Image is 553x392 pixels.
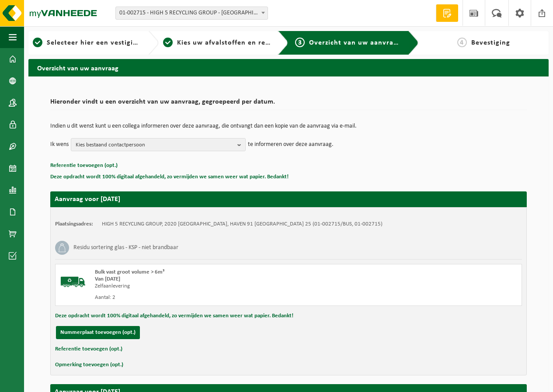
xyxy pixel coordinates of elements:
[95,294,323,301] div: Aantal: 2
[457,38,467,47] span: 4
[55,359,123,371] button: Opmerking toevoegen (opt.)
[55,343,122,355] button: Referentie toevoegen (opt.)
[309,39,401,46] span: Overzicht van uw aanvraag
[50,171,289,183] button: Deze opdracht wordt 100% digitaal afgehandeld, zo vermijden we samen weer wat papier. Bedankt!
[50,123,527,129] p: Indien u dit wenst kunt u een collega informeren over deze aanvraag, die ontvangt dan een kopie v...
[55,310,293,322] button: Deze opdracht wordt 100% digitaal afgehandeld, zo vermijden we samen weer wat papier. Bedankt!
[50,160,118,171] button: Referentie toevoegen (opt.)
[33,38,141,48] a: 1Selecteer hier een vestiging
[50,98,527,110] h2: Hieronder vindt u een overzicht van uw aanvraag, gegroepeerd per datum.
[471,39,510,46] span: Bevestiging
[28,59,549,76] h2: Overzicht van uw aanvraag
[115,7,268,20] span: 01-002715 - HIGH 5 RECYCLING GROUP - ANTWERPEN
[248,138,334,151] p: te informeren over deze aanvraag.
[95,276,120,282] strong: Van [DATE]
[60,269,86,295] img: BL-SO-LV.png
[71,138,246,151] button: Kies bestaand contactpersoon
[102,221,383,228] td: HIGH 5 RECYCLING GROUP, 2020 [GEOGRAPHIC_DATA], HAVEN 91 [GEOGRAPHIC_DATA] 25 (01-002715/BUS, 01-...
[116,7,268,19] span: 01-002715 - HIGH 5 RECYCLING GROUP - ANTWERPEN
[50,138,69,151] p: Ik wens
[56,326,140,339] button: Nummerplaat toevoegen (opt.)
[95,283,323,290] div: Zelfaanlevering
[163,38,271,48] a: 2Kies uw afvalstoffen en recipiënten
[55,196,120,203] strong: Aanvraag voor [DATE]
[76,139,234,152] span: Kies bestaand contactpersoon
[73,241,178,255] h3: Residu sortering glas - KSP - niet brandbaar
[47,39,141,46] span: Selecteer hier een vestiging
[95,269,164,275] span: Bulk vast groot volume > 6m³
[55,221,93,227] strong: Plaatsingsadres:
[295,38,305,47] span: 3
[177,39,297,46] span: Kies uw afvalstoffen en recipiënten
[33,38,42,47] span: 1
[163,38,173,47] span: 2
